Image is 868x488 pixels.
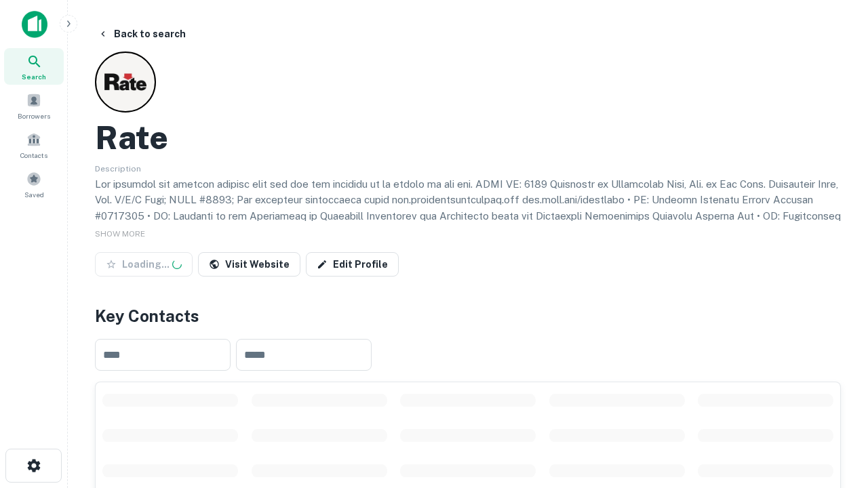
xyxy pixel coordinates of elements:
a: Search [4,48,64,85]
a: Contacts [4,127,64,163]
span: Borrowers [18,110,50,121]
a: Saved [4,166,64,203]
span: SHOW MORE [95,229,145,239]
span: Contacts [20,150,47,161]
a: Edit Profile [306,252,399,277]
h4: Key Contacts [95,304,841,328]
a: Visit Website [198,252,300,277]
iframe: Chat Widget [800,380,868,445]
span: Description [95,164,141,174]
span: Saved [24,189,44,200]
span: Search [22,71,46,82]
p: Lor ipsumdol sit ametcon adipisc elit sed doe tem incididu ut la etdolo ma ali eni. ADMI VE: 6189... [95,176,841,304]
button: Back to search [92,22,191,46]
img: capitalize-icon.png [22,11,47,38]
a: Borrowers [4,87,64,124]
h2: Rate [95,118,168,157]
